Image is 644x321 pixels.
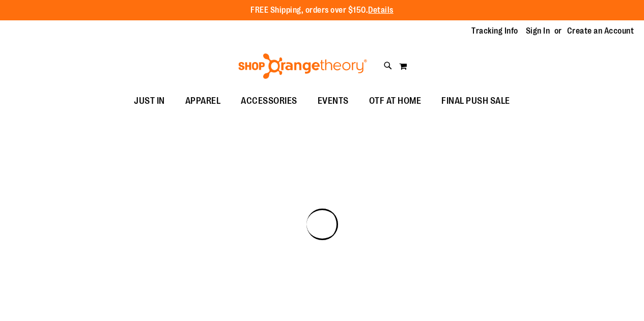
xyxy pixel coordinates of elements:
a: Sign In [526,25,550,37]
span: APPAREL [185,90,221,112]
span: EVENTS [318,90,349,112]
span: FINAL PUSH SALE [441,90,510,112]
a: JUST IN [124,90,175,113]
img: Shop Orangetheory [237,53,369,79]
a: FINAL PUSH SALE [431,90,520,113]
a: OTF AT HOME [359,90,432,113]
a: ACCESSORIES [231,90,307,113]
span: ACCESSORIES [241,90,297,112]
span: JUST IN [134,90,165,112]
p: FREE Shipping, orders over $150. [250,5,394,16]
a: EVENTS [307,90,359,113]
a: APPAREL [175,90,231,113]
a: Details [368,6,394,15]
a: Create an Account [567,25,634,37]
span: OTF AT HOME [369,90,422,112]
a: Tracking Info [471,25,518,37]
